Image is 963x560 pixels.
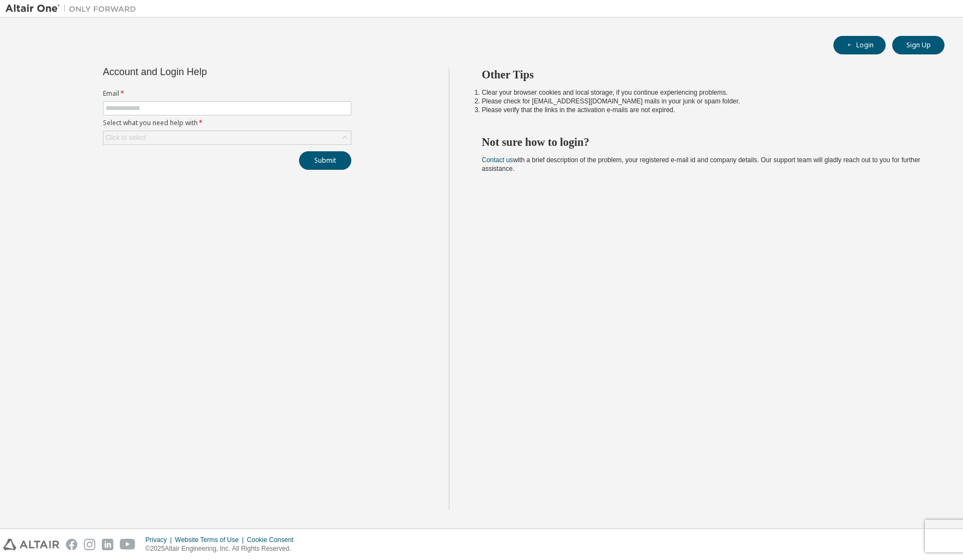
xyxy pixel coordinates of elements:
[103,119,351,127] label: Select what you need help with
[482,156,513,164] a: Contact us
[482,156,921,173] span: with a brief description of the problem, your registered e-mail id and company details. Our suppo...
[103,67,302,76] div: Account and Login Help
[833,36,886,54] button: Login
[175,536,247,544] div: Website Terms of Use
[482,67,925,82] h2: Other Tips
[103,89,351,98] label: Email
[120,539,136,550] img: youtube.svg
[482,88,925,97] li: Clear your browser cookies and local storage, if you continue experiencing problems.
[299,151,351,170] button: Submit
[3,539,59,550] img: altair_logo.svg
[84,539,95,550] img: instagram.svg
[145,536,175,544] div: Privacy
[247,536,300,544] div: Cookie Consent
[66,539,77,550] img: facebook.svg
[5,3,142,14] img: Altair One
[103,131,351,144] div: Click to select
[106,133,146,142] div: Click to select
[482,106,925,114] li: Please verify that the links in the activation e-mails are not expired.
[482,97,925,106] li: Please check for [EMAIL_ADDRESS][DOMAIN_NAME] mails in your junk or spam folder.
[892,36,944,54] button: Sign Up
[145,544,300,553] p: © 2025 Altair Engineering, Inc. All Rights Reserved.
[482,135,925,149] h2: Not sure how to login?
[102,539,113,550] img: linkedin.svg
